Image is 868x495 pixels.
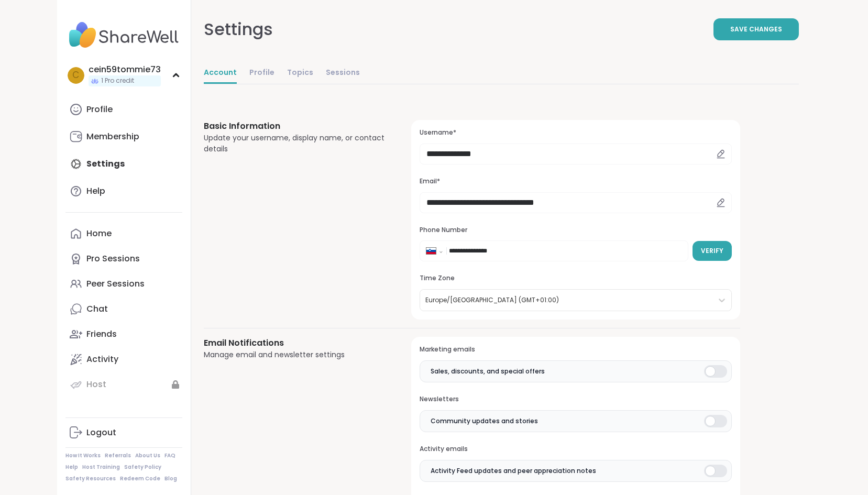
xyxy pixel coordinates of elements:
span: c [72,69,79,82]
span: Verify [701,246,723,256]
a: About Us [135,452,160,459]
a: Host [65,372,182,397]
div: Membership [86,131,139,142]
h3: Email Notifications [204,337,387,349]
a: Logout [65,420,182,445]
h3: Newsletters [420,395,731,404]
div: Activity [86,354,118,365]
div: Manage email and newsletter settings [204,349,387,360]
a: Blog [164,475,177,482]
a: Referrals [105,452,131,459]
h3: Username* [420,128,731,137]
a: Help [65,464,78,471]
div: cein59tommie73 [89,64,161,75]
a: Safety Resources [65,475,116,482]
a: Membership [65,124,182,149]
a: Pro Sessions [65,246,182,271]
a: Activity [65,347,182,372]
a: Home [65,221,182,246]
a: Host Training [82,464,120,471]
span: 1 Pro credit [101,76,134,85]
div: Peer Sessions [86,278,145,290]
button: Verify [693,241,732,261]
a: Profile [249,63,274,84]
a: Help [65,179,182,204]
div: Friends [86,328,117,340]
div: Help [86,185,105,197]
div: Pro Sessions [86,253,140,265]
img: ShareWell Nav Logo [65,17,182,53]
span: Sales, discounts, and special offers [431,367,545,376]
div: Update your username, display name, or contact details [204,133,387,155]
h3: Activity emails [420,445,731,454]
a: FAQ [164,452,175,459]
a: How It Works [65,452,101,459]
div: Host [86,379,106,390]
div: Settings [204,17,273,42]
span: Community updates and stories [431,416,538,426]
h3: Time Zone [420,274,731,283]
a: Topics [287,63,313,84]
h3: Email* [420,177,731,186]
button: Save Changes [713,18,799,40]
a: Account [204,63,237,84]
a: Redeem Code [120,475,160,482]
h3: Basic Information [204,120,387,133]
div: Home [86,228,112,239]
a: Chat [65,296,182,322]
div: Profile [86,104,113,115]
span: Activity Feed updates and peer appreciation notes [431,466,596,476]
a: Safety Policy [124,464,161,471]
a: Friends [65,322,182,347]
h3: Marketing emails [420,345,731,354]
a: Sessions [326,63,360,84]
a: Profile [65,97,182,122]
span: Save Changes [730,25,782,34]
div: Chat [86,303,108,315]
div: Logout [86,427,116,438]
h3: Phone Number [420,226,731,235]
a: Peer Sessions [65,271,182,296]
